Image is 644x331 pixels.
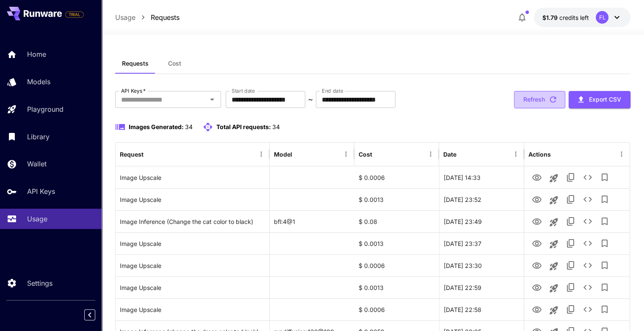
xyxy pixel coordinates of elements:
div: bfl:4@1 [270,210,354,232]
button: Sort [144,148,156,160]
button: Menu [255,148,267,160]
div: 23 Aug, 2025 22:58 [439,298,524,320]
button: View Image [528,279,545,296]
div: Date [443,151,456,158]
button: Menu [425,148,437,160]
button: Copy TaskUUID [562,235,579,252]
div: Model [274,151,292,158]
span: Images Generated: [129,123,184,130]
p: Wallet [27,159,47,169]
div: $ 0.0013 [354,232,439,254]
button: See details [579,169,596,186]
button: View Image [528,212,545,230]
span: 34 [272,123,280,130]
button: See details [579,279,596,296]
button: Sort [457,148,469,160]
button: Copy TaskUUID [562,213,579,230]
div: $ 0.0006 [354,298,439,320]
button: View Image [528,168,545,186]
button: Launch in playground [545,170,562,187]
button: Open [206,94,218,105]
div: $ 0.0006 [354,166,439,188]
span: Requests [122,60,149,67]
p: Home [27,49,46,59]
div: 23 Aug, 2025 23:52 [439,188,524,210]
button: Copy TaskUUID [562,279,579,296]
button: See details [579,257,596,274]
label: End date [322,87,343,94]
div: 23 Aug, 2025 23:37 [439,232,524,254]
div: 23 Aug, 2025 22:59 [439,276,524,298]
button: View Image [528,257,545,274]
div: Actions [528,151,551,158]
button: Add to library [596,235,613,252]
button: View Image [528,301,545,318]
span: credits left [559,14,589,21]
span: Cost [168,60,181,67]
div: $ 0.0006 [354,254,439,276]
button: See details [579,213,596,230]
button: Launch in playground [545,280,562,297]
button: See details [579,191,596,208]
div: $ 0.0013 [354,188,439,210]
p: Playground [27,104,64,114]
button: Sort [373,148,385,160]
div: Cost [359,151,372,158]
div: Click to copy prompt [120,255,265,276]
div: $ 0.08 [354,210,439,232]
button: See details [579,235,596,252]
button: Menu [616,148,627,160]
button: View Image [528,234,545,252]
button: Add to library [596,169,613,186]
span: 34 [185,123,193,130]
div: FL [596,11,608,24]
button: Sort [293,148,305,160]
button: View Image [528,190,545,208]
div: Click to copy prompt [120,211,265,232]
div: $ 0.0013 [354,276,439,298]
button: Launch in playground [545,214,562,231]
button: Launch in playground [545,236,562,253]
button: Export CSV [569,91,630,108]
div: 23 Aug, 2025 23:30 [439,254,524,276]
label: API Keys [121,87,146,94]
button: Copy TaskUUID [562,301,579,318]
a: Usage [115,12,135,22]
p: Library [27,132,50,142]
button: Add to library [596,213,613,230]
div: Click to copy prompt [120,277,265,298]
p: ~ [308,94,313,105]
div: $1.7904 [542,13,589,22]
button: Copy TaskUUID [562,257,579,274]
span: Add your payment card to enable full platform functionality. [65,9,84,19]
span: Total API requests: [216,123,271,130]
button: $1.7904FL [534,8,630,27]
div: Collapse sidebar [91,307,102,323]
button: Menu [340,148,352,160]
p: API Keys [27,186,55,196]
p: Requests [151,12,180,22]
div: Click to copy prompt [120,299,265,320]
span: $1.79 [542,14,559,21]
button: Launch in playground [545,192,562,209]
span: TRIAL [66,11,83,18]
button: Add to library [596,257,613,274]
div: 23 Aug, 2025 23:49 [439,210,524,232]
nav: breadcrumb [115,12,180,22]
div: 24 Aug, 2025 14:33 [439,166,524,188]
p: Models [27,77,50,87]
button: See details [579,301,596,318]
button: Refresh [514,91,565,108]
div: Click to copy prompt [120,167,265,188]
label: Start date [232,87,255,94]
button: Add to library [596,191,613,208]
button: Copy TaskUUID [562,191,579,208]
button: Menu [510,148,522,160]
div: Click to copy prompt [120,189,265,210]
button: Add to library [596,301,613,318]
button: Launch in playground [545,258,562,275]
button: Collapse sidebar [84,309,95,320]
div: Click to copy prompt [120,233,265,254]
div: Request [120,151,144,158]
